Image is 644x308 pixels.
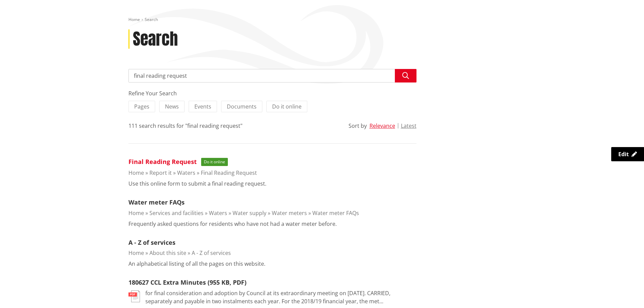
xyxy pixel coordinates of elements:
[194,103,211,110] span: Events
[128,260,265,268] p: An alphabetical listing of all the pages on this website.
[133,29,178,49] h1: Search
[165,103,179,110] span: News
[128,220,337,228] p: Frequently asked questions for residents who have not had a water meter before.
[272,209,307,217] a: Water meters
[128,69,416,82] input: Search input
[128,290,140,302] img: document-pdf.svg
[128,122,242,130] div: 111 search results for "final reading request"
[192,249,231,257] a: A - Z of services
[149,169,172,176] a: Report it
[618,150,629,158] span: Edit
[128,249,144,257] a: Home
[272,103,302,110] span: Do it online
[369,123,395,129] button: Relevance
[349,122,367,130] div: Sort by
[134,103,149,110] span: Pages
[128,278,246,286] a: 180627 CCL Extra Minutes (955 KB, PDF)
[128,169,144,176] a: Home
[611,147,644,161] a: Edit
[128,17,140,22] a: Home
[613,280,637,304] iframe: Messenger Launcher
[128,158,197,166] a: Final Reading Request
[145,17,158,22] span: Search
[145,289,416,305] p: for final consideration and adoption by Council at its extraordinary meeting on [DATE]. CARRIED, ...
[149,209,204,217] a: Services and facilities
[201,158,228,166] span: Do it online
[128,180,266,188] p: Use this online form to submit a final reading request.
[128,89,416,97] div: Refine Your Search
[128,198,185,206] a: Water meter FAQs
[233,209,266,217] a: Water supply
[227,103,257,110] span: Documents
[177,169,195,176] a: Waters
[401,123,416,129] button: Latest
[209,209,227,217] a: Waters
[312,209,359,217] a: Water meter FAQs
[128,17,516,23] nav: breadcrumb
[201,169,257,176] a: Final Reading Request
[149,249,186,257] a: About this site
[128,238,175,246] a: A - Z of services
[128,209,144,217] a: Home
